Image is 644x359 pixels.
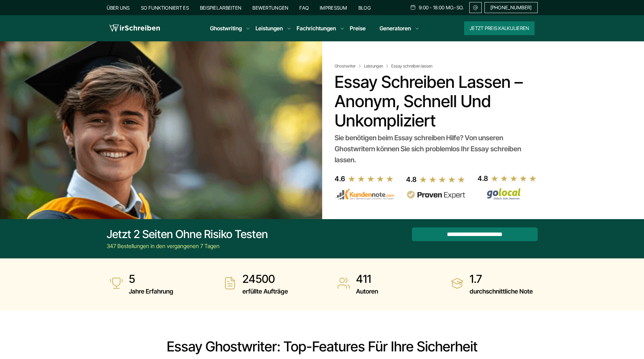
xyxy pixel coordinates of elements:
a: FAQ [299,5,309,11]
img: logo wirschreiben [109,23,160,33]
img: erfüllte Aufträge [223,276,237,290]
span: Jahre Erfahrung [129,286,173,297]
img: Autoren [337,276,350,290]
img: stars [419,176,465,183]
img: Jahre Erfahrung [109,276,123,290]
strong: 411 [356,272,378,286]
a: So funktioniert es [141,5,189,11]
a: Beispielarbeiten [200,5,241,11]
span: durchschnittliche Note [470,286,533,297]
div: 4.8 [478,173,488,184]
div: Jetzt 2 Seiten ohne Risiko testen [107,227,268,241]
div: 4.6 [335,173,345,184]
a: [PHONE_NUMBER] [484,2,538,13]
img: durchschnittliche Note [450,276,464,290]
span: Essay schreiben lassen [391,63,432,69]
strong: 24500 [242,272,288,286]
h1: Essay schreiben lassen – Anonym, schnell und unkompliziert [335,72,535,130]
span: 9:00 - 18:00 Mo.-So. [419,5,464,10]
button: Jetzt Preis kalkulieren [464,21,535,35]
div: 347 Bestellungen in den vergangenen 7 Tagen [107,242,268,250]
a: Blog [358,5,371,11]
span: Autoren [356,286,378,297]
a: Leistungen [364,63,390,69]
img: Wirschreiben Bewertungen [478,188,537,200]
a: Generatoren [379,24,411,32]
div: Sie benötigen beim Essay schreiben Hilfe? Von unseren Ghostwritern können Sie sich problemlos Ihr... [335,132,535,165]
div: 4.8 [406,174,416,185]
img: kundennote [335,188,394,200]
a: Impressum [320,5,347,11]
a: Ghostwriter [335,63,363,69]
strong: 5 [129,272,173,286]
img: stars [491,175,537,182]
img: stars [348,175,394,183]
a: Ghostwriting [210,24,242,32]
a: Fachrichtungen [297,24,336,32]
span: erfüllte Aufträge [242,286,288,297]
strong: 1.7 [470,272,533,286]
a: Über uns [107,5,130,11]
span: [PHONE_NUMBER] [490,5,532,10]
img: Schedule [410,4,416,10]
a: Bewertungen [252,5,288,11]
a: Leistungen [256,24,283,32]
h2: Essay Ghostwriter: Top-Features für Ihre Sicherheit [107,338,538,355]
img: provenexpert reviews [406,191,465,199]
a: Preise [350,25,366,32]
img: Email [472,5,479,10]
